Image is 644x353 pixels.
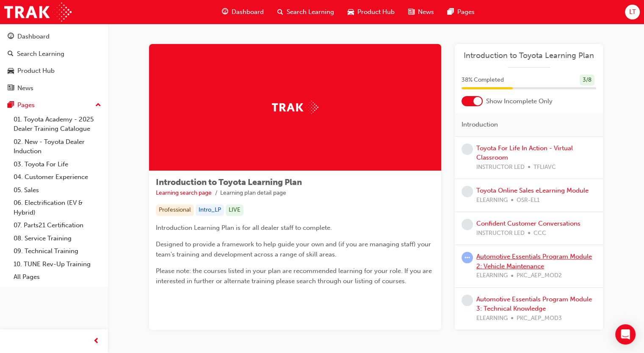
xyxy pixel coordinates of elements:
a: Toyota For Life In Action - Virtual Classroom [476,144,573,162]
span: pages-icon [448,7,454,17]
span: ELEARNING [476,314,508,323]
span: PKC_AEP_MOD2 [517,271,562,281]
div: Pages [17,100,35,110]
a: Automotive Essentials Program Module 2: Vehicle Maintenance [476,253,592,270]
span: TFLIAVC [533,163,556,172]
a: guage-iconDashboard [215,3,271,21]
a: Search Learning [3,46,105,62]
span: learningRecordVerb_NONE-icon [462,186,473,197]
span: learningRecordVerb_NONE-icon [462,295,473,306]
span: car-icon [8,67,14,75]
a: Toyota Online Sales eLearning Module [476,187,589,194]
a: All Pages [10,270,105,284]
a: 05. Sales [10,184,105,197]
li: Learning plan detail page [220,188,286,198]
span: LT [629,7,636,17]
a: Product Hub [3,63,105,79]
button: Pages [3,97,105,113]
span: news-icon [408,7,415,17]
a: 07. Parts21 Certification [10,219,105,232]
span: Designed to provide a framework to help guide your own and (if you are managing staff) your team'... [156,240,433,258]
span: INSTRUCTOR LED [476,229,525,238]
div: Open Intercom Messenger [615,324,636,345]
span: Dashboard [232,7,264,17]
span: Product Hub [357,7,395,17]
span: Pages [457,7,475,17]
a: 04. Customer Experience [10,171,105,184]
div: Product Hub [17,66,55,76]
a: Confident Customer Conversations [476,220,580,227]
a: 08. Service Training [10,232,105,245]
a: 02. New - Toyota Dealer Induction [10,135,105,158]
span: news-icon [8,85,14,92]
div: News [17,83,33,93]
a: 10. TUNE Rev-Up Training [10,258,105,271]
a: 03. Toyota For Life [10,158,105,171]
span: News [418,7,434,17]
div: Search Learning [17,49,64,59]
a: 09. Technical Training [10,245,105,258]
span: CCC [533,229,546,238]
span: Introduction [462,120,498,130]
span: ELEARNING [476,271,508,281]
span: search-icon [277,7,283,17]
span: Introduction to Toyota Learning Plan [156,177,302,187]
span: prev-icon [93,336,100,347]
a: 06. Electrification (EV & Hybrid) [10,196,105,219]
span: OSR-EL1 [517,196,540,205]
span: guage-icon [222,7,228,17]
span: pages-icon [8,102,14,109]
div: 3 / 8 [580,74,594,86]
a: pages-iconPages [441,3,481,21]
a: Dashboard [3,29,105,44]
a: Learning search page [156,189,212,196]
button: LT [625,5,640,19]
span: ELEARNING [476,196,508,205]
span: Show Incomplete Only [486,97,553,106]
a: search-iconSearch Learning [271,3,341,21]
span: learningRecordVerb_ATTEMPT-icon [462,252,473,263]
img: Trak [4,3,72,22]
div: Intro_LP [196,204,224,216]
a: Introduction to Toyota Learning Plan [462,51,596,61]
div: Dashboard [17,32,50,41]
div: LIVE [226,204,243,216]
span: INSTRUCTOR LED [476,163,525,172]
span: learningRecordVerb_NONE-icon [462,219,473,230]
a: car-iconProduct Hub [341,3,401,21]
span: Search Learning [287,7,334,17]
span: Introduction Learning Plan is for all dealer staff to complete. [156,224,332,232]
span: PKC_AEP_MOD3 [517,314,562,323]
a: 01. Toyota Academy - 2025 Dealer Training Catalogue [10,113,105,135]
span: search-icon [8,50,14,58]
a: Automotive Essentials Program Module 3: Technical Knowledge [476,295,592,313]
div: Professional [156,204,194,216]
span: 38 % Completed [462,75,504,85]
a: News [3,80,105,96]
span: car-icon [348,7,354,17]
a: news-iconNews [401,3,441,21]
span: Please note: the courses listed in your plan are recommended learning for your role. If you are i... [156,267,434,285]
button: DashboardSearch LearningProduct HubNews [3,27,105,97]
span: learningRecordVerb_NONE-icon [462,143,473,155]
img: Trak [272,101,318,114]
span: guage-icon [8,33,14,41]
span: up-icon [95,100,101,111]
